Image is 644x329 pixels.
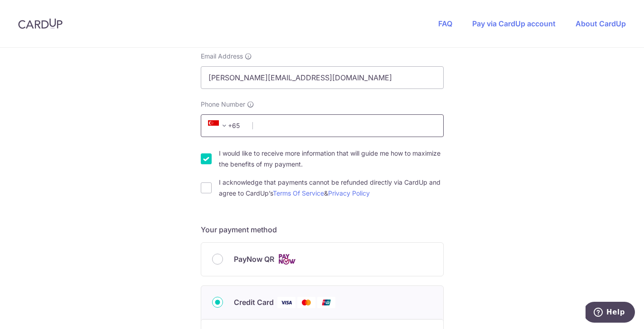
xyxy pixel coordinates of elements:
[576,19,626,28] a: About CardUp
[297,297,315,308] img: Mastercard
[273,189,324,197] a: Terms Of Service
[205,120,246,131] span: +65
[201,100,245,109] span: Phone Number
[234,297,274,308] span: Credit Card
[219,148,444,170] label: I would like to receive more information that will guide me how to maximize the benefits of my pa...
[201,66,444,89] input: Email address
[278,254,296,265] img: Cards logo
[201,52,243,61] span: Email Address
[219,177,444,199] label: I acknowledge that payments cannot be refunded directly via CardUp and agree to CardUp’s &
[438,19,452,28] a: FAQ
[328,189,370,197] a: Privacy Policy
[201,224,444,235] h5: Your payment method
[208,120,230,131] span: +65
[18,18,63,29] img: CardUp
[212,254,432,265] div: PayNow QR Cards logo
[277,297,295,308] img: Visa
[472,19,556,28] a: Pay via CardUp account
[317,297,335,308] img: Union Pay
[586,302,635,324] iframe: Opens a widget where you can find more information
[234,254,274,265] span: PayNow QR
[212,297,432,308] div: Credit Card Visa Mastercard Union Pay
